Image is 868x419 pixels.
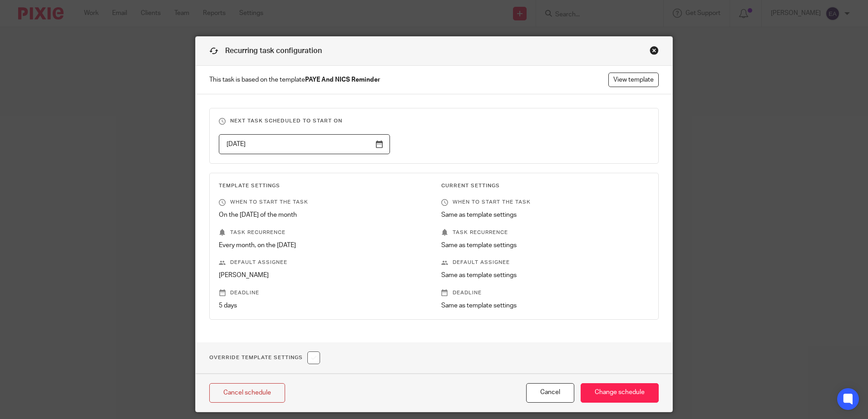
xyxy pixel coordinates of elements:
[219,289,427,297] p: Deadline
[441,182,649,190] h3: Current Settings
[219,259,427,266] p: Default assignee
[441,271,649,280] p: Same as template settings
[219,182,427,190] h3: Template Settings
[305,77,380,83] strong: PAYE And NICS Reminder
[219,210,427,219] p: On the [DATE] of the month
[219,271,427,280] p: [PERSON_NAME]
[209,75,380,84] span: This task is based on the template
[441,241,649,250] p: Same as template settings
[608,73,659,87] a: View template
[209,46,322,56] h1: Recurring task configuration
[441,301,649,310] p: Same as template settings
[219,199,427,206] p: When to start the task
[526,383,574,403] button: Cancel
[441,229,649,236] p: Task recurrence
[219,229,427,236] p: Task recurrence
[219,117,649,125] h3: Next task scheduled to start on
[441,199,649,206] p: When to start the task
[581,383,659,403] input: Change schedule
[219,301,427,310] p: 5 days
[441,289,649,297] p: Deadline
[441,259,649,266] p: Default assignee
[650,46,659,55] div: Close this dialog window
[209,383,285,403] a: Cancel schedule
[209,351,320,364] h1: Override Template Settings
[219,241,427,250] p: Every month, on the [DATE]
[441,210,649,219] p: Same as template settings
